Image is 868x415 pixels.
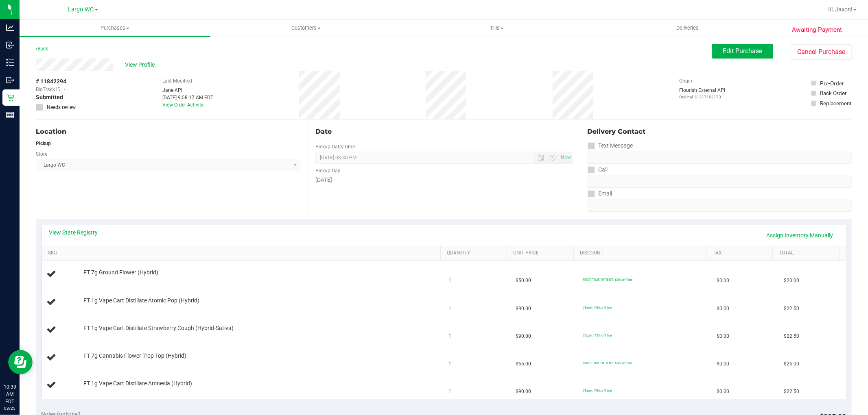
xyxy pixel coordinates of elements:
span: $0.00 [717,305,729,313]
inline-svg: Inventory [6,59,14,67]
label: Last Modified [162,77,192,85]
span: Customers [211,24,401,32]
span: FIRST TIME PATIENT: 60% off line [583,361,632,365]
a: Assign Inventory Manually [761,228,839,242]
a: SKU [48,250,437,256]
a: Purchases [20,20,210,37]
span: $22.50 [784,388,799,395]
span: $0.00 [717,332,729,340]
a: Deliveries [592,20,783,37]
span: Deliveries [665,24,710,32]
p: 10:39 AM EDT [4,383,16,405]
span: # 11842294 [36,77,66,86]
div: [DATE] 9:58:17 AM EDT [162,94,213,101]
div: Date [315,127,572,137]
a: View Order Activity [162,102,203,108]
span: $20.00 [784,277,799,285]
strong: Pickup [36,141,51,146]
span: 1 [449,277,452,285]
a: View State Registry [49,228,98,237]
span: 75cart: 75% off line [583,306,612,310]
span: View Profile [125,61,157,69]
div: Delivery Contact [588,127,852,137]
div: Jane API [162,87,213,94]
button: Cancel Purchase [791,44,852,60]
span: Tills [402,24,592,32]
a: Total [779,250,836,256]
div: Back Order [820,89,847,97]
span: 75cart: 75% off line [583,389,612,393]
span: Edit Purchase [723,47,763,55]
span: $90.00 [516,332,531,340]
a: Customers [210,20,401,37]
label: Pickup Date/Time [315,143,355,150]
a: Discount [580,250,703,256]
span: $90.00 [516,305,531,313]
inline-svg: Outbound [6,76,14,84]
inline-svg: Reports [6,111,14,119]
span: FT 1g Vape Cart Distillate Atomic Pop (Hybrid) [83,297,199,304]
span: FIRST TIME PATIENT: 60% off line [583,278,632,282]
span: $50.00 [516,277,531,285]
iframe: Resource center [8,350,33,374]
span: $22.50 [784,305,799,313]
span: FT 1g Vape Cart Distillate Strawberry Cough (Hybrid-Sativa) [83,324,234,332]
span: FT 7g Ground Flower (Hybrid) [83,269,158,276]
a: Unit Price [514,250,571,256]
span: 1 [449,360,452,368]
label: Call [588,164,608,176]
label: Origin [679,77,692,85]
span: 1 [449,305,452,313]
input: Format: (999) 999-9999 [588,176,852,188]
span: FT 7g Cannabis Flower Trop Top (Hybrid) [83,352,186,360]
div: Flourish External API [679,87,725,100]
span: Needs review [47,104,76,111]
div: [DATE] [315,176,572,184]
a: Tax [713,250,770,256]
div: Location [36,127,300,137]
span: BioTrack ID: [36,86,62,93]
span: $90.00 [516,388,531,395]
inline-svg: Analytics [6,24,14,32]
span: - [64,86,65,93]
span: 1 [449,332,452,340]
span: $0.00 [717,388,729,395]
span: 1 [449,388,452,395]
p: 08/25 [4,405,16,411]
span: Submitted [36,93,63,102]
span: 75cart: 75% off line [583,333,612,337]
span: $65.00 [516,360,531,368]
inline-svg: Inbound [6,41,14,49]
div: Pre-Order [820,79,844,87]
span: Largo WC [68,6,94,13]
label: Pickup Day [315,167,340,174]
span: Hi, Jaxon! [827,6,853,13]
label: Store [36,150,47,158]
span: Purchases [20,24,210,32]
label: Text Message [588,140,633,152]
label: Email [588,188,612,200]
div: Replacement [820,99,851,107]
span: $26.00 [784,360,799,368]
span: Awaiting Payment [792,25,842,35]
a: Quantity [447,250,504,256]
span: $0.00 [717,360,729,368]
p: Original ID: 317102173 [679,94,725,100]
a: Tills [401,20,592,37]
a: Back [36,46,48,52]
span: $22.50 [784,332,799,340]
span: FT 1g Vape Cart Distillate Amnesia (Hybrid) [83,380,192,387]
inline-svg: Retail [6,93,14,102]
span: $0.00 [717,277,729,285]
button: Edit Purchase [712,44,773,59]
input: Format: (999) 999-9999 [588,152,852,164]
